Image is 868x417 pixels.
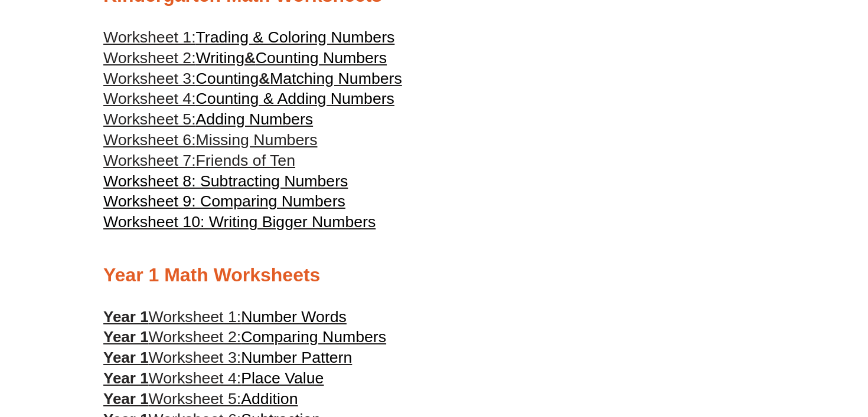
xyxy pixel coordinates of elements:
[103,172,348,190] a: Worksheet 8: Subtracting Numbers
[103,110,196,128] span: Worksheet 5:
[103,131,196,149] span: Worksheet 6:
[103,308,347,326] a: Year 1Worksheet 1:Number Words
[103,369,324,387] a: Year 1Worksheet 4:Place Value
[241,308,347,326] span: Number Words
[149,328,242,346] span: Worksheet 2:
[103,28,196,46] span: Worksheet 1:
[149,349,242,366] span: Worksheet 3:
[103,390,298,408] a: Year 1Worksheet 5:Addition
[149,369,242,387] span: Worksheet 4:
[256,49,387,67] span: Counting Numbers
[196,110,314,128] span: Adding Numbers
[241,390,298,408] span: Addition
[103,349,352,366] a: Year 1Worksheet 3:Number Pattern
[103,70,196,87] span: Worksheet 3:
[103,49,196,67] span: Worksheet 2:
[103,131,317,149] a: Worksheet 6:Missing Numbers
[103,152,196,169] span: Worksheet 7:
[103,152,295,169] a: Worksheet 7:Friends of Ten
[103,213,376,231] a: Worksheet 10: Writing Bigger Numbers
[196,70,259,87] span: Counting
[196,152,295,169] span: Friends of Ten
[103,110,313,128] a: Worksheet 5:Adding Numbers
[103,90,196,107] span: Worksheet 4:
[270,70,402,87] span: Matching Numbers
[196,90,394,107] span: Counting & Adding Numbers
[103,192,345,210] a: Worksheet 9: Comparing Numbers
[241,369,324,387] span: Place Value
[665,284,868,417] iframe: Chat Widget
[149,308,242,326] span: Worksheet 1:
[103,263,765,288] h2: Year 1 Math Worksheets
[103,90,394,107] a: Worksheet 4:Counting & Adding Numbers
[103,70,402,87] a: Worksheet 3:Counting&Matching Numbers
[149,390,242,408] span: Worksheet 5:
[196,28,395,46] span: Trading & Coloring Numbers
[196,49,244,67] span: Writing
[196,131,318,149] span: Missing Numbers
[241,349,352,366] span: Number Pattern
[241,328,386,346] span: Comparing Numbers
[103,328,386,346] a: Year 1Worksheet 2:Comparing Numbers
[103,28,394,46] a: Worksheet 1:Trading & Coloring Numbers
[103,49,387,67] a: Worksheet 2:Writing&Counting Numbers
